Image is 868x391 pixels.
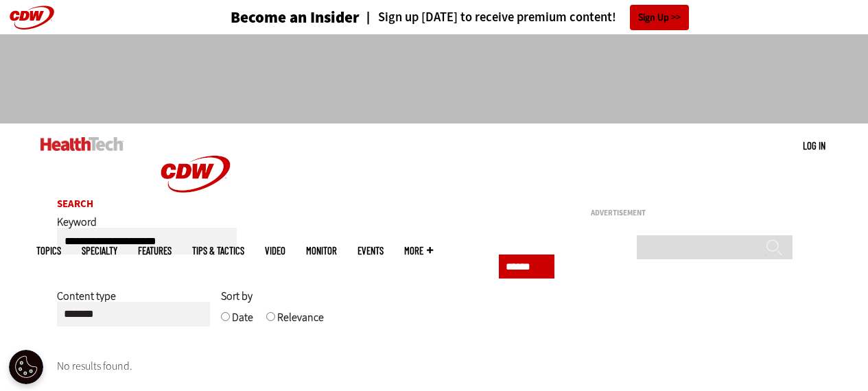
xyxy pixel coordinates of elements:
img: Home [144,123,247,225]
a: Log in [803,139,825,152]
button: Open Preferences [9,350,43,384]
label: Relevance [277,310,324,335]
a: Sign up [DATE] to receive premium content! [360,11,616,24]
span: More [404,246,433,256]
h3: Become an Insider [231,10,360,25]
p: No results found. [57,357,555,375]
a: Become an Insider [179,10,360,25]
a: Events [357,246,384,256]
span: Sort by [221,289,253,303]
img: Home [40,137,124,151]
a: Video [265,246,285,256]
span: Specialty [82,246,117,256]
a: Sign Up [630,5,689,30]
a: MonITor [306,246,337,256]
span: Topics [36,246,61,256]
a: Tips & Tactics [192,246,244,256]
iframe: advertisement [185,48,684,110]
a: Features [138,246,172,256]
label: Content type [57,289,116,313]
div: Cookie Settings [9,350,43,384]
div: User menu [803,139,825,153]
a: CDW [144,214,247,228]
label: Date [232,310,253,335]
